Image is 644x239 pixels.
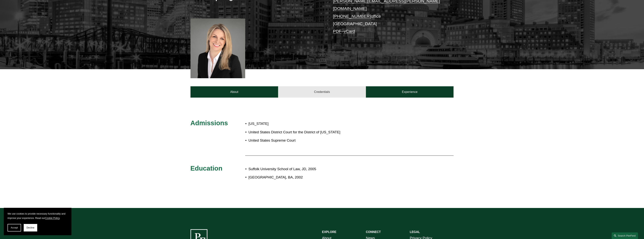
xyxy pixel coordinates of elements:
[248,121,344,127] p: [US_STATE]
[248,166,421,172] p: Suffolk University School of Law, JD, 2005
[8,212,68,220] p: We use cookies to provide necessary functionality and improve your experience. Read our .
[333,14,371,19] a: [PHONE_NUMBER]
[278,86,366,98] a: Credentials
[190,119,228,127] span: Admissions
[24,224,37,231] button: Decline
[190,86,278,98] a: About
[8,224,21,231] button: Accept
[4,208,71,235] section: Cookie banner
[190,165,222,172] span: Education
[27,226,34,229] span: Decline
[410,230,420,234] strong: LEGAL
[333,29,341,34] a: PDF
[366,230,381,234] strong: CONNECT
[612,232,638,239] a: Search this site
[248,129,344,136] p: United States District Court for the District of [US_STATE]
[248,137,344,144] p: United States Supreme Court
[322,230,336,234] strong: EXPLORE
[366,86,454,98] a: Experience
[344,29,355,34] a: vCard
[11,226,18,229] span: Accept
[248,174,421,181] p: [GEOGRAPHIC_DATA], BA, 2002
[45,217,60,219] a: Cookie Policy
